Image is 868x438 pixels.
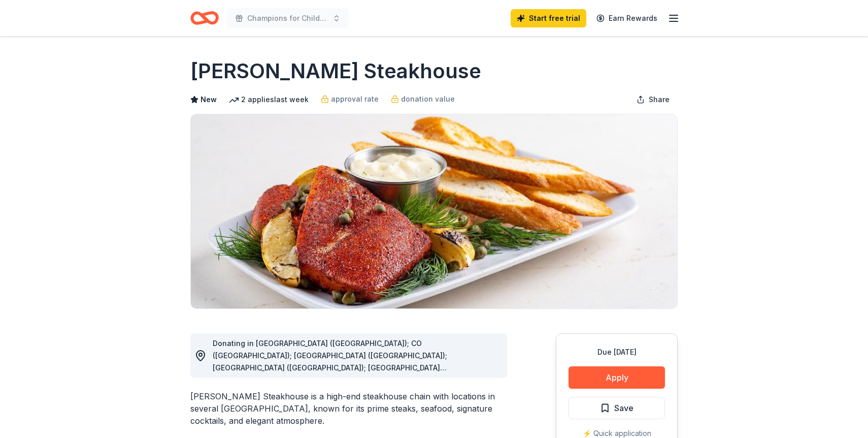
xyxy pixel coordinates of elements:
button: Champions for Children [227,8,349,28]
button: Share [628,89,678,110]
a: Earn Rewards [590,9,663,27]
span: Save [614,401,633,415]
h1: [PERSON_NAME] Steakhouse [190,57,481,85]
span: Champions for Children [247,12,328,24]
span: Donating in [GEOGRAPHIC_DATA] ([GEOGRAPHIC_DATA]); CO ([GEOGRAPHIC_DATA]); [GEOGRAPHIC_DATA] ([GE... [213,339,493,421]
span: approval rate [331,93,379,105]
a: Home [190,6,219,30]
img: Image for Perry's Steakhouse [191,114,677,308]
div: 2 applies last week [229,93,309,106]
div: [PERSON_NAME] Steakhouse is a high-end steakhouse chain with locations in several [GEOGRAPHIC_DAT... [190,390,507,427]
span: New [201,93,217,106]
a: donation value [391,93,455,105]
div: Due [DATE] [569,346,665,358]
a: Start free trial [511,9,586,27]
button: Save [569,397,665,419]
button: Apply [569,366,665,389]
span: Share [649,93,670,106]
span: donation value [401,93,455,105]
a: approval rate [321,93,379,105]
